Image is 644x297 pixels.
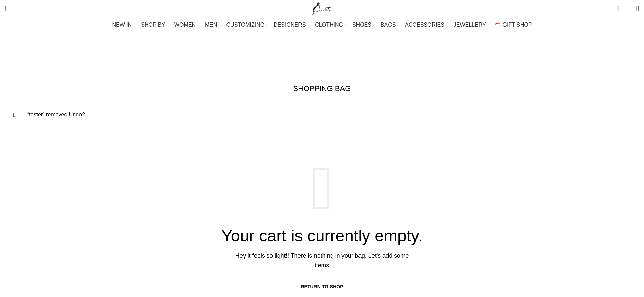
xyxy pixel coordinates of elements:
span: GIFT SHOP [503,21,532,28]
span: CLOTHING [315,21,343,28]
a: Return to shop [291,279,353,295]
span: ACCESSORIES [405,21,444,28]
a: Site logo [311,5,334,11]
a: CUSTOMIZING [226,18,267,32]
a: JEWELLERY [454,18,488,32]
span: NEW IN [112,21,132,28]
a: Checkout [297,39,339,51]
a: Search [2,2,11,15]
span: SHOES [352,21,371,28]
a: BAGS [381,18,398,32]
a: CLOTHING [315,18,346,32]
span: JEWELLERY [454,21,486,28]
span: WOMEN [174,21,196,28]
a: GIFT SHOP [495,18,532,32]
a: SHOES [352,18,374,32]
span: Order complete [351,39,422,51]
div: Main navigation [2,18,642,32]
span: BAGS [381,21,396,28]
span: CUSTOMIZING [226,21,265,28]
span: Checkout [297,41,339,49]
h1: SHOPPING BAG [293,83,351,94]
span: 0 [617,3,623,9]
a: DESIGNERS [274,18,308,32]
p: Your cart is currently empty. [5,157,639,246]
a: Undo? [69,112,85,118]
a: SHOP BY [141,18,167,32]
a: MEN [205,18,219,32]
span: MEN [205,21,217,28]
a: NEW IN [112,18,134,32]
a: 0 [613,2,623,15]
span: SHOP BY [141,21,165,28]
span: DESIGNERS [274,21,306,28]
span: Shopping cart [222,41,284,49]
a: ACCESSORIES [405,18,447,32]
img: GiftBag [495,22,500,27]
div: “tester” removed. [5,104,639,125]
a: WOMEN [174,18,198,32]
div: My Wishlist [625,2,631,15]
a: Shopping cart [222,39,284,51]
span: 0 [626,7,631,12]
div: Hey it feels so light!! There is nothing in your bag. Let's add some items [231,251,413,270]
